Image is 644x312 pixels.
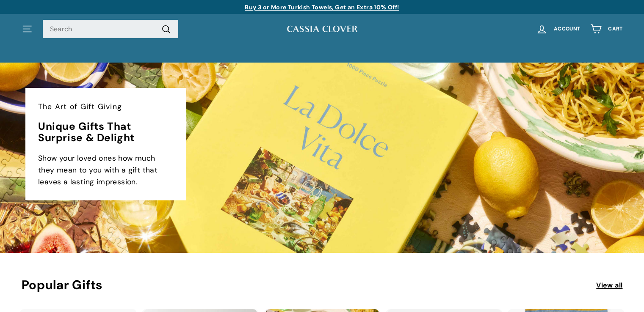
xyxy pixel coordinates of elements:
span: Account [554,26,580,32]
h2: Popular Gifts [22,278,597,292]
p: The Art of Gift Giving [38,101,174,112]
a: Buy 3 or More Turkish Towels, Get an Extra 10% Off! [245,3,399,11]
a: View all [596,280,622,291]
input: Search [43,20,178,38]
p: Unique Gifts That Surprise & Delight [38,121,174,144]
a: Account [531,16,585,41]
a: Cart [585,16,627,41]
span: Cart [608,26,622,32]
p: Show your loved ones how much they mean to you with a gift that leaves a lasting impression. [38,152,174,188]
